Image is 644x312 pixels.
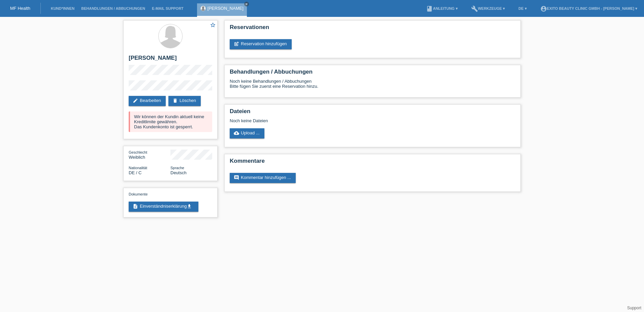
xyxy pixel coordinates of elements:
[210,22,216,28] i: star_border
[129,150,147,154] span: Geschlecht
[245,2,248,6] i: close
[230,79,515,94] div: Noch keine Behandlungen / Abbuchungen Bitte fügen Sie zuerst eine Reservation hinzu.
[210,22,216,29] a: star_border
[230,108,515,118] h2: Dateien
[187,204,192,209] i: get_app
[172,98,178,103] i: delete
[468,6,509,10] a: buildWerkzeuge ▾
[230,173,296,183] a: commentKommentar hinzufügen ...
[537,6,641,10] a: account_circleExito Beauty Clinic GmbH - [PERSON_NAME] ▾
[515,6,530,10] a: DE ▾
[168,96,201,106] a: deleteLöschen
[230,69,515,79] h2: Behandlungen / Abbuchungen
[78,6,149,10] a: Behandlungen / Abbuchungen
[426,5,433,12] i: book
[230,158,515,168] h2: Kommentare
[10,6,30,11] a: MF Health
[129,150,170,160] div: Weiblich
[230,39,292,49] a: post_addReservation hinzufügen
[129,55,212,65] h2: [PERSON_NAME]
[234,41,239,47] i: post_add
[234,175,239,180] i: comment
[133,204,138,209] i: description
[234,130,239,136] i: cloud_upload
[471,5,478,12] i: build
[129,111,212,132] div: Wir können der Kundin aktuell keine Kreditlimite gewähren. Das Kundenkonto ist gesperrt.
[627,306,641,310] a: Support
[207,6,244,11] a: [PERSON_NAME]
[230,24,515,34] h2: Reservationen
[129,170,141,175] span: Deutschland / C / 30.01.2013
[230,118,436,123] div: Noch keine Dateien
[540,5,547,12] i: account_circle
[129,96,166,106] a: editBearbeiten
[230,128,264,138] a: cloud_uploadUpload ...
[129,166,147,170] span: Nationalität
[170,166,184,170] span: Sprache
[423,6,461,10] a: bookAnleitung ▾
[129,192,148,196] span: Dokumente
[170,170,187,175] span: Deutsch
[244,2,249,6] a: close
[149,6,187,10] a: E-Mail Support
[133,98,138,103] i: edit
[47,6,78,10] a: Kund*innen
[129,202,198,212] a: descriptionEinverständniserklärungget_app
